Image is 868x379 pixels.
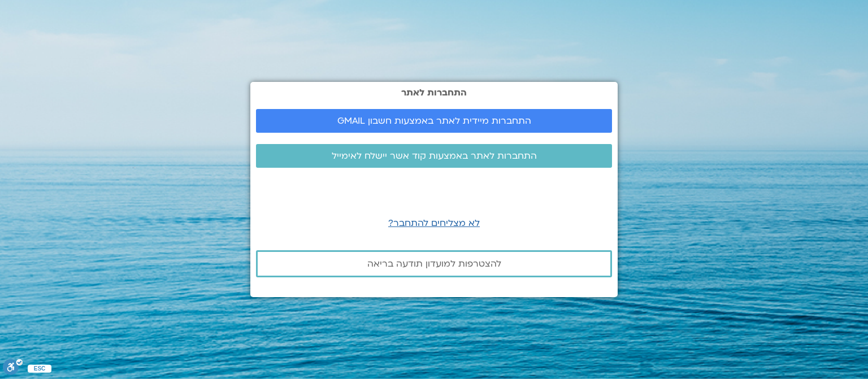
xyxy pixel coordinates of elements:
a: התחברות מיידית לאתר באמצעות חשבון GMAIL [256,109,612,133]
h2: התחברות לאתר [256,88,612,98]
span: התחברות מיידית לאתר באמצעות חשבון GMAIL [337,116,531,126]
span: להצטרפות למועדון תודעה בריאה [367,259,501,269]
a: התחברות לאתר באמצעות קוד אשר יישלח לאימייל [256,144,612,168]
a: לא מצליחים להתחבר? [388,217,480,229]
a: להצטרפות למועדון תודעה בריאה [256,250,612,277]
span: התחברות לאתר באמצעות קוד אשר יישלח לאימייל [332,151,537,161]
